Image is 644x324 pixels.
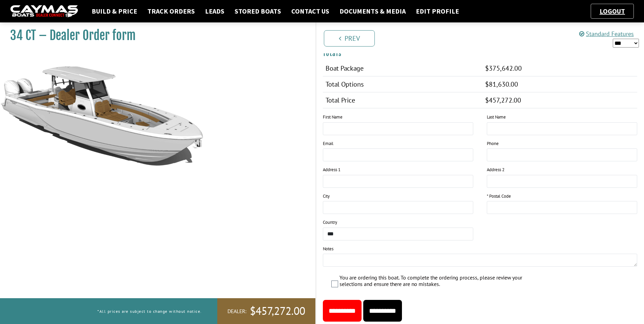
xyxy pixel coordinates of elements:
label: Phone [487,140,499,147]
a: Stored Boats [231,7,284,16]
a: Leads [202,7,228,16]
label: City [323,193,330,200]
a: Dealer:$457,272.00 [217,298,315,324]
a: Prev [324,30,375,47]
a: Contact Us [288,7,333,16]
label: Notes [323,246,333,252]
span: $375,642.00 [485,64,522,73]
label: Address 1 [323,166,341,173]
a: Documents & Media [336,7,409,16]
label: Country [323,219,337,226]
a: Logout [596,7,628,15]
a: Standard Features [579,30,634,38]
label: First Name [323,114,343,121]
a: Edit Profile [412,7,462,16]
h4: Totals [323,49,638,58]
label: * Postal Code [487,193,511,200]
span: $457,272.00 [250,304,305,318]
span: $457,272.00 [485,96,521,105]
label: Address 2 [487,166,504,173]
label: You are ordering this boat. To complete the ordering process, please review your selections and e... [339,274,523,289]
h1: 34 CT – Dealer Order form [10,28,298,43]
label: Last Name [487,114,506,121]
label: Email [323,140,333,147]
td: Total Options [323,76,483,92]
a: Build & Price [88,7,141,16]
td: Total Price [323,92,483,108]
img: caymas-dealer-connect-2ed40d3bc7270c1d8d7ffb4b79bf05adc795679939227970def78ec6f6c03838.gif [10,5,78,18]
a: Track Orders [144,7,198,16]
td: Boat Package [323,60,483,76]
span: $81,630.00 [485,80,518,89]
p: *All prices are subject to change without notice. [97,306,202,317]
span: Dealer: [227,308,246,315]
